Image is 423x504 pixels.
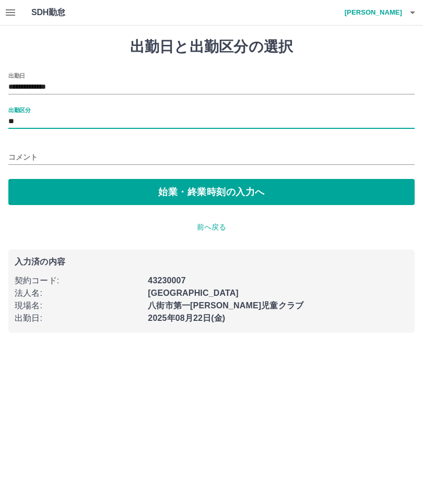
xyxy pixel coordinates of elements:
[148,301,303,310] b: 八街市第一[PERSON_NAME]児童クラブ
[148,289,239,297] b: [GEOGRAPHIC_DATA]
[8,179,415,205] button: 始業・終業時刻の入力へ
[15,274,142,287] p: 契約コード :
[8,38,415,56] h1: 出勤日と出勤区分の選択
[15,258,408,266] p: 入力済の内容
[15,312,142,325] p: 出勤日 :
[15,299,142,312] p: 現場名 :
[8,106,30,114] label: 出勤区分
[148,314,225,322] b: 2025年08月22日(金)
[148,276,185,285] b: 43230007
[8,222,415,233] p: 前へ戻る
[15,287,142,299] p: 法人名 :
[8,71,25,79] label: 出勤日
